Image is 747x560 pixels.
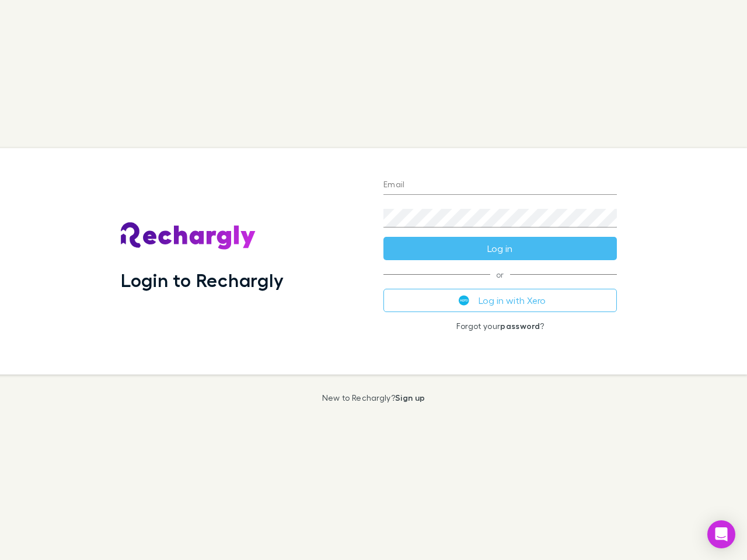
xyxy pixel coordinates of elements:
a: Sign up [395,393,425,402]
div: Open Intercom Messenger [707,520,735,548]
img: Rechargly's Logo [121,222,256,250]
img: Xero's logo [459,295,469,306]
p: New to Rechargly? [322,393,425,402]
button: Log in with Xero [383,289,617,312]
a: password [500,321,540,331]
p: Forgot your ? [383,321,617,331]
h1: Login to Rechargly [121,269,284,291]
span: or [383,274,617,275]
button: Log in [383,237,617,260]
